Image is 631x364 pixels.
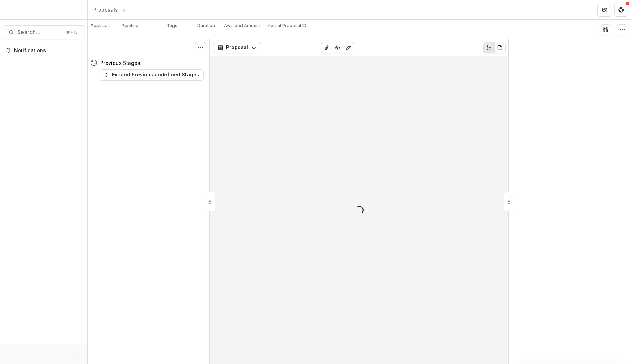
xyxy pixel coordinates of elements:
[75,350,83,358] button: More
[266,22,306,29] p: Internal Proposal ID
[14,48,82,54] span: Notifications
[197,22,215,29] p: Duration
[99,69,204,81] button: Expand Previous undefined Stages
[597,3,611,17] button: Partners
[321,42,332,53] button: View Attached Files
[65,28,79,36] div: ⌘ + K
[213,42,261,53] button: Proposal
[3,45,84,56] button: Notifications
[614,3,628,17] button: Get Help
[17,29,62,35] span: Search...
[224,22,260,29] p: Awarded Amount
[100,59,140,67] h4: Previous Stages
[483,42,495,53] button: Plaintext view
[167,22,177,29] p: Tags
[3,25,84,39] button: Search...
[195,42,206,53] button: Toggle View Cancelled Tasks
[343,42,354,53] button: Edit as form
[90,22,110,29] p: Applicant
[90,5,121,15] a: Proposals
[122,22,138,29] p: Pipeline
[90,5,157,15] nav: breadcrumb
[494,42,506,53] button: PDF view
[93,6,118,13] div: Proposals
